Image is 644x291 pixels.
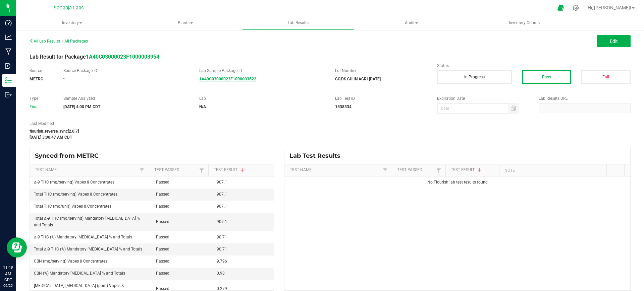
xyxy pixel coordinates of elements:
td: No Flourish lab test results found [284,176,630,188]
span: Passed [156,259,169,264]
a: Filter [198,166,206,174]
a: Test ResultSortable [451,167,496,173]
span: 9.796 [217,259,227,264]
a: 1A40C03000023F1000003954 [86,54,159,60]
span: Total THC (mg/serving) Vapes & Concentrates [34,192,117,197]
a: Filter [138,166,146,174]
span: 90.71 [217,235,227,239]
span: 907.1 [217,219,227,224]
span: Inventory Counts [500,20,549,26]
a: Test PassedSortable [154,167,198,173]
label: Lab Sample Package ID [199,68,325,74]
span: 907.1 [217,180,227,185]
span: All Packages [64,39,88,44]
strong: flourish_reverse_sync[2.0.7] [30,129,79,134]
span: CBN (%) Mandatory [MEDICAL_DATA] % and Totals [34,271,125,276]
label: Type [30,95,53,101]
a: Audit [355,16,468,30]
a: Filter [381,166,389,174]
span: CBN (mg/serving) Vapes & Concentrates [34,259,107,264]
label: Sample Analyzed [63,95,189,101]
strong: METRC [30,77,43,81]
a: Filter [435,166,443,174]
a: Test ResultSortable [214,167,265,173]
inline-svg: Dashboard [5,19,12,26]
a: Inventory [16,16,128,30]
span: Sortable [477,167,482,173]
span: All Lab Results [30,39,60,44]
span: | [62,39,63,44]
span: 0.279 [217,286,227,291]
span: 907.1 [217,192,227,197]
label: Lab [199,95,325,101]
div: Final [30,104,53,110]
span: Lab Result for Package [30,54,159,60]
label: Last Modified [30,121,427,127]
strong: [DATE] 4:00 PM CDT [63,104,100,109]
span: Hi, [PERSON_NAME]! [588,5,631,10]
div: Manage settings [572,5,580,11]
button: Pass [522,70,571,84]
a: Lab Results [242,16,355,30]
span: Passed [156,219,169,224]
a: Test PassedSortable [397,167,434,173]
span: Passed [156,204,169,209]
span: 90.71 [217,247,227,251]
inline-svg: Outbound [5,91,12,98]
span: Passed [156,271,169,276]
th: Note [499,164,606,176]
inline-svg: Analytics [5,34,12,41]
iframe: Resource center [7,237,27,258]
span: Total THC (mg/unit) Vapes & Concentrates [34,204,111,209]
span: Passed [156,286,169,291]
span: 907.1 [217,204,227,209]
label: Expiration Date [437,95,529,101]
button: Fail [581,70,631,84]
p: 09/25 [3,283,13,288]
span: Plants [129,16,241,30]
inline-svg: Manufacturing [5,48,12,55]
span: Synced from METRC [35,152,104,159]
strong: [DATE] 3:00:47 AM CDT [30,135,72,140]
span: Audit [356,16,467,30]
label: Status [437,63,631,69]
span: Δ-9 THC (mg/serving) Vapes & Concentrates [34,180,114,185]
a: Inventory Counts [468,16,581,30]
label: Source [30,68,53,74]
span: Lab Test Results [289,152,345,159]
span: Passed [156,180,169,185]
span: Passed [156,235,169,239]
label: Lab Test ID [335,95,427,101]
strong: CO.DS.CU.IN.AGRI.[DATE] [335,77,381,81]
span: SoGanja Labs [54,5,84,11]
span: 0.98 [217,271,225,276]
a: 1A40C03000023F1000003522 [199,77,256,81]
inline-svg: Inventory [5,77,12,84]
span: Total Δ-9 THC (%) Mandatory [MEDICAL_DATA] % and Totals [34,247,142,251]
span: Edit [610,39,618,44]
span: Open Ecommerce Menu [553,1,568,14]
strong: 1538334 [335,104,352,109]
label: Lab Results URL [539,95,631,101]
span: - [63,76,64,81]
span: Δ-9 THC (%) Mandatory [MEDICAL_DATA] % and Totals [34,235,132,239]
p: 11:18 AM CDT [3,265,13,283]
strong: N/A [199,104,206,109]
button: In Progress [437,70,512,84]
a: Test NameSortable [35,167,138,173]
span: Lab Results [279,20,318,26]
inline-svg: Inbound [5,63,12,69]
a: Plants [129,16,241,30]
span: Passed [156,247,169,251]
span: Sortable [240,167,245,173]
label: Source Package ID [63,68,189,74]
span: Total Δ-9 THC (mg/serving) Mandatory [MEDICAL_DATA] % and Totals [34,216,140,227]
button: Edit [597,35,631,47]
a: Test NameSortable [290,167,381,173]
span: Passed [156,192,169,197]
label: Lot Number [335,68,427,74]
